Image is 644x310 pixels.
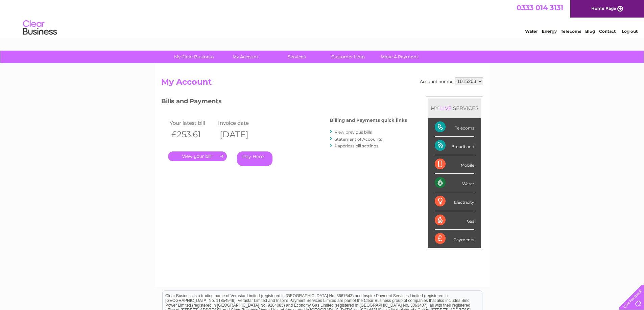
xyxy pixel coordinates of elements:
[161,77,483,90] h2: My Account
[622,29,638,34] a: Log out
[435,174,474,192] div: Water
[168,151,227,161] a: .
[330,118,407,123] h4: Billing and Payments quick links
[217,51,273,63] a: My Account
[320,51,376,63] a: Customer Help
[166,51,222,63] a: My Clear Business
[517,3,563,12] a: 0333 014 3131
[372,51,427,63] a: Make A Payment
[420,77,483,85] div: Account number
[435,192,474,211] div: Electricity
[335,130,372,135] a: View previous bills
[161,96,407,108] h3: Bills and Payments
[435,118,474,137] div: Telecoms
[439,105,453,111] div: LIVE
[335,143,378,148] a: Paperless bill settings
[168,118,217,128] td: Your latest bill
[542,29,557,34] a: Energy
[435,211,474,230] div: Gas
[585,29,595,34] a: Blog
[435,155,474,174] div: Mobile
[428,98,481,118] div: MY SERVICES
[525,29,538,34] a: Water
[435,230,474,248] div: Payments
[163,4,482,33] div: Clear Business is a trading name of Verastar Limited (registered in [GEOGRAPHIC_DATA] No. 3667643...
[216,118,265,128] td: Invoice date
[216,128,265,141] th: [DATE]
[237,151,272,166] a: Pay Here
[435,137,474,155] div: Broadband
[168,128,217,141] th: £253.61
[599,29,616,34] a: Contact
[23,18,57,38] img: logo.png
[335,137,382,142] a: Statement of Accounts
[269,51,325,63] a: Services
[561,29,581,34] a: Telecoms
